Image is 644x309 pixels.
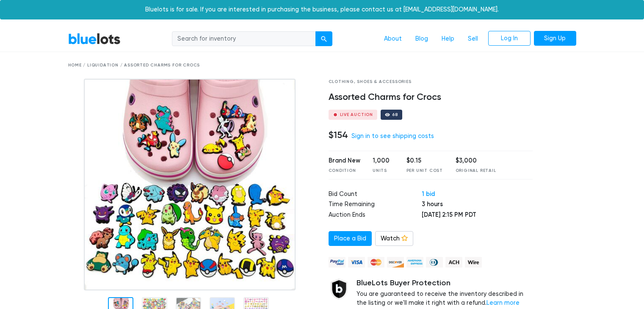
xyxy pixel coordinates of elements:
[368,257,384,268] img: mastercard-42073d1d8d11d6635de4c079ffdb20a4f30a903dc55d1612383a1b395dd17f39.png
[373,168,394,174] div: Units
[422,200,533,210] td: 3 hours
[406,257,423,268] img: american_express-ae2a9f97a040b4b41f6397f7637041a5861d5f99d0716c09922aba4e24c8547d.png
[387,257,404,268] img: discover-82be18ecfda2d062aad2762c1ca80e2d36a4073d45c9e0ffae68cd515fbd3d32.png
[329,210,422,221] td: Auction Ends
[456,156,496,166] div: $3,000
[172,31,316,47] input: Search for inventory
[68,33,121,45] a: BlueLots
[422,190,435,198] a: 1 bid
[488,31,531,46] a: Log In
[406,156,443,166] div: $0.15
[329,92,533,103] h4: Assorted Charms for Crocs
[456,168,496,174] div: Original Retail
[377,31,409,47] a: About
[329,130,348,141] h4: $154
[392,113,398,117] div: 68
[348,257,365,268] img: visa-79caf175f036a155110d1892330093d4c38f53c55c9ec9e2c3a54a56571784bb.png
[351,132,434,140] a: Sign in to see shipping costs
[340,113,373,117] div: Live Auction
[329,200,422,210] td: Time Remaining
[422,210,533,221] td: [DATE] 2:15 PM PDT
[329,168,360,174] div: Condition
[329,156,360,166] div: Brand New
[486,299,520,306] a: Learn more
[426,257,443,268] img: diners_club-c48f30131b33b1bb0e5d0e2dbd43a8bea4cb12cb2961413e2f4250e06c020426.png
[461,31,485,47] a: Sell
[375,231,413,246] a: Watch
[357,279,533,288] h5: BlueLots Buyer Protection
[357,279,533,308] div: You are guaranteed to receive the inventory described in the listing or we'll make it right with ...
[409,31,435,47] a: Blog
[329,257,345,268] img: paypal_credit-80455e56f6e1299e8d57f40c0dcee7b8cd4ae79b9eccbfc37e2480457ba36de9.png
[68,62,576,69] div: Home / Liquidation / Assorted Charms for Crocs
[465,257,482,268] img: wire-908396882fe19aaaffefbd8e17b12f2f29708bd78693273c0e28e3a24408487f.png
[329,190,422,200] td: Bid Count
[445,257,462,268] img: ach-b7992fed28a4f97f893c574229be66187b9afb3f1a8d16a4691d3d3140a8ab00.png
[373,156,394,166] div: 1,000
[534,31,576,46] a: Sign Up
[84,79,296,290] img: 13bf1a48-ef18-4eeb-9e1c-b42f80172ddb-1754210748.jpg
[406,168,443,174] div: Per Unit Cost
[329,231,372,246] a: Place a Bid
[435,31,461,47] a: Help
[329,79,533,85] div: Clothing, Shoes & Accessories
[329,279,350,300] img: buyer_protection_shield-3b65640a83011c7d3ede35a8e5a80bfdfaa6a97447f0071c1475b91a4b0b3d01.png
